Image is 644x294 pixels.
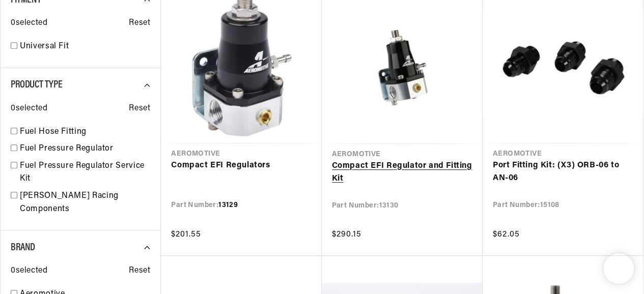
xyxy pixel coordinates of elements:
a: Universal Fit [20,40,150,53]
a: Compact EFI Regulators [171,159,311,172]
span: 0 selected [11,102,47,115]
span: Reset [129,17,150,30]
span: Reset [129,102,150,115]
span: 0 selected [11,264,47,278]
span: 0 selected [11,17,47,30]
a: Fuel Pressure Regulator [20,142,150,156]
a: Port Fitting Kit: (X3) ORB-06 to AN-06 [493,159,633,185]
span: Product Type [11,80,62,90]
span: Brand [11,243,35,253]
a: Fuel Hose Fitting [20,126,150,139]
a: Fuel Pressure Regulator Service Kit [20,160,150,186]
a: Compact EFI Regulator and Fitting Kit [332,160,472,186]
span: Reset [129,264,150,278]
a: [PERSON_NAME] Racing Components [20,190,150,216]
